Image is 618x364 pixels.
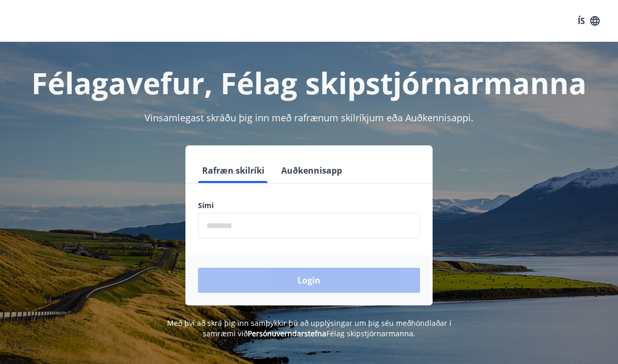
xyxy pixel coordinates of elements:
a: Persónuverndarstefna [248,328,326,338]
button: Auðkennisapp [277,158,346,183]
span: Með því að skrá þig inn samþykkir þú að upplýsingar um þig séu meðhöndlaðar í samræmi við Félag s... [167,318,451,338]
button: Rafræn skilríki [198,158,269,183]
h1: Félagavefur, Félag skipstjórnarmanna [13,63,605,103]
label: Sími [198,200,420,211]
button: ÍS [572,12,605,30]
span: Vinsamlegast skráðu þig inn með rafrænum skilríkjum eða Auðkennisappi. [145,111,473,124]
